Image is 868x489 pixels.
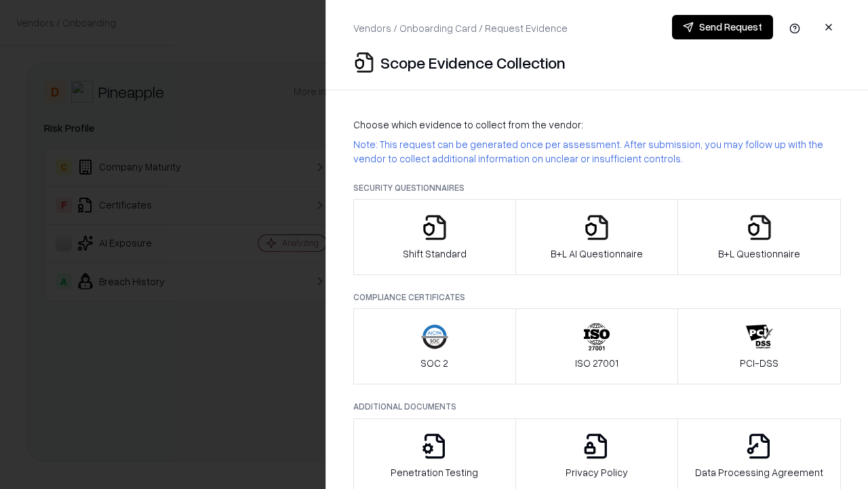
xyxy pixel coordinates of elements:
p: Privacy Policy [566,465,628,479]
p: Additional Documents [353,401,841,412]
p: Security Questionnaires [353,182,841,194]
p: Vendors / Onboarding Card / Request Evidence [353,21,568,35]
p: PCI-DSS [740,356,778,370]
p: Compliance Certificates [353,291,841,303]
button: PCI-DSS [677,308,841,384]
button: SOC 2 [353,308,516,384]
p: B+L Questionnaire [718,247,800,261]
p: SOC 2 [420,356,448,370]
button: B+L AI Questionnaire [515,199,679,275]
p: B+L AI Questionnaire [551,247,643,261]
p: Scope Evidence Collection [380,52,566,73]
button: ISO 27001 [515,308,679,384]
p: Choose which evidence to collect from the vendor: [353,117,841,132]
button: B+L Questionnaire [677,199,841,275]
p: Penetration Testing [391,465,478,479]
p: ISO 27001 [575,356,618,370]
p: Note: This request can be generated once per assessment. After submission, you may follow up with... [353,137,841,166]
button: Shift Standard [353,199,516,275]
button: Send Request [672,15,773,39]
p: Shift Standard [403,247,467,261]
p: Data Processing Agreement [695,465,823,479]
